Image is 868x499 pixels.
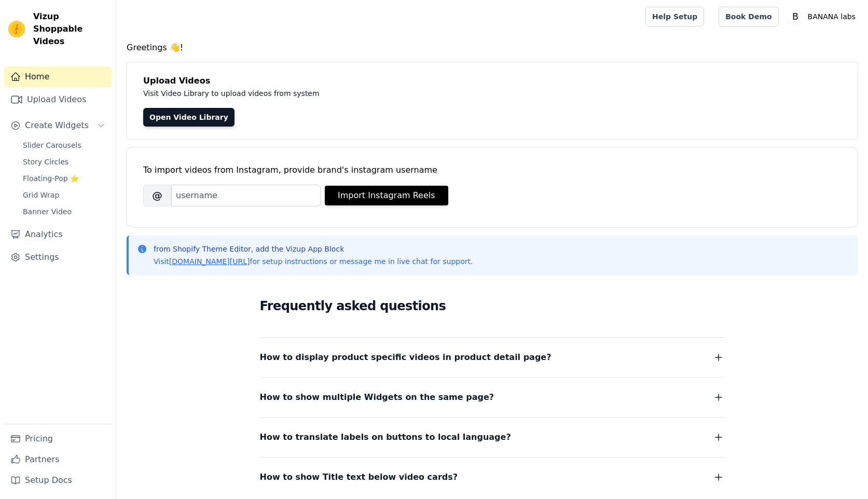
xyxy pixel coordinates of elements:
[260,296,725,316] h2: Frequently asked questions
[169,257,250,266] a: [DOMAIN_NAME][URL]
[645,7,704,26] a: Help Setup
[143,185,171,206] span: @
[260,350,552,365] span: How to display product specific videos in product detail page?
[23,190,59,200] span: Grid Wrap
[127,41,858,54] h4: Greetings 👋!
[260,350,725,365] button: How to display product specific videos in product detail page?
[23,206,72,217] span: Banner Video
[8,21,25,37] img: Vizup
[260,470,458,484] span: How to show Title text below video cards?
[143,108,235,127] a: Open Video Library
[171,185,321,206] input: username
[143,164,841,176] div: To import videos from Instagram, provide brand's instagram username
[804,7,860,26] p: BANANA labs
[260,390,494,405] span: How to show multiple Widgets on the same page?
[25,119,89,132] span: Create Widgets
[325,186,448,205] button: Import Instagram Reels
[17,171,112,186] a: Floating-Pop ⭐
[143,87,608,100] p: Visit Video Library to upload videos from system
[4,115,112,136] button: Create Widgets
[787,7,860,26] button: B BANANA labs
[17,138,112,153] a: Slider Carousels
[23,173,79,184] span: Floating-Pop ⭐
[143,75,841,87] h4: Upload Videos
[260,470,725,484] button: How to show Title text below video cards?
[23,157,68,167] span: Story Circles
[260,430,511,445] span: How to translate labels on buttons to local language?
[17,204,112,219] a: Banner Video
[719,7,778,26] a: Book Demo
[23,140,81,150] span: Slider Carousels
[260,430,725,445] button: How to translate labels on buttons to local language?
[17,155,112,169] a: Story Circles
[4,224,112,245] a: Analytics
[154,244,473,254] p: from Shopify Theme Editor, add the Vizup App Block
[17,188,112,202] a: Grid Wrap
[4,247,112,268] a: Settings
[4,89,112,110] a: Upload Videos
[792,11,798,22] text: B
[4,66,112,87] a: Home
[4,449,112,470] a: Partners
[154,256,473,267] p: Visit for setup instructions or message me in live chat for support.
[4,470,112,491] a: Setup Docs
[260,390,725,405] button: How to show multiple Widgets on the same page?
[33,10,107,48] span: Vizup Shoppable Videos
[4,428,112,449] a: Pricing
